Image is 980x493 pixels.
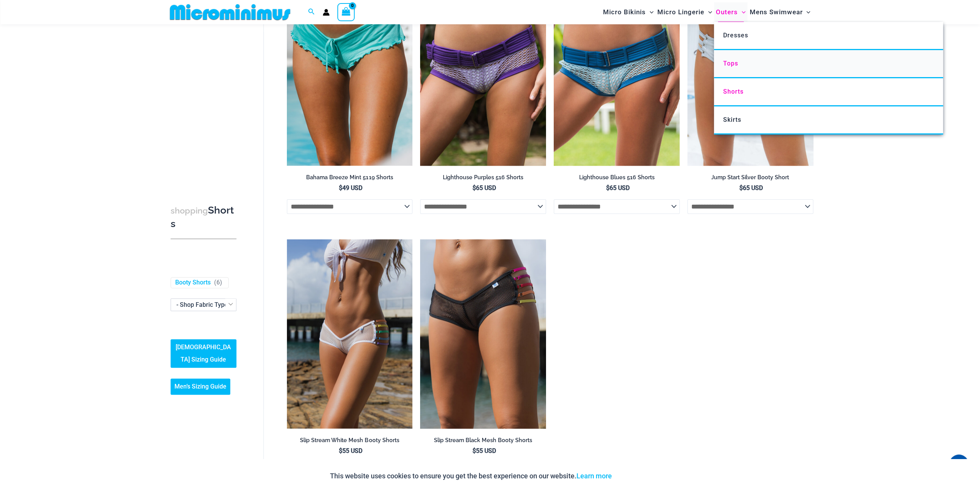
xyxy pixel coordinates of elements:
[657,2,704,22] span: Micro Lingerie
[714,78,943,106] a: Shorts
[420,239,546,428] a: Slip Stream Black Multi 5024 Shorts 0Slip Stream Black Multi 5024 Shorts 05Slip Stream Black Mult...
[330,470,612,482] p: This website uses cookies to ensure you get the best experience on our website.
[472,447,496,454] bdi: 55 USD
[714,2,747,22] a: OutersMenu ToggleMenu Toggle
[714,22,943,50] a: Dresses
[655,2,714,22] a: Micro LingerieMenu ToggleMenu Toggle
[420,174,546,181] h2: Lighthouse Purples 516 Shorts
[716,2,738,22] span: Outers
[714,106,943,135] a: Skirts
[420,437,546,447] a: Slip Stream Black Mesh Booty Shorts
[171,298,236,311] span: - Shop Fabric Type
[176,301,228,308] span: - Shop Fabric Type
[339,184,362,192] bdi: 49 USD
[606,184,609,192] span: $
[603,2,646,22] span: Micro Bikinis
[606,184,629,192] bdi: 65 USD
[646,2,653,22] span: Menu Toggle
[687,174,813,184] a: Jump Start Silver Booty Short
[687,174,813,181] h2: Jump Start Silver Booty Short
[216,279,220,286] span: 6
[576,472,612,480] a: Learn more
[601,2,655,22] a: Micro BikinisMenu ToggleMenu Toggle
[600,1,814,23] nav: Site Navigation
[723,32,748,39] span: Dresses
[167,3,293,21] img: MM SHOP LOGO FLAT
[214,279,222,287] span: ( )
[420,437,546,444] h2: Slip Stream Black Mesh Booty Shorts
[171,204,236,231] h3: Shorts
[323,9,330,16] a: Account icon link
[171,26,240,180] iframe: TrustedSite Certified
[171,339,236,368] a: [DEMOGRAPHIC_DATA] Sizing Guide
[339,447,342,454] span: $
[287,437,413,444] h2: Slip Stream White Mesh Booty Shorts
[339,184,342,192] span: $
[554,174,680,181] h2: Lighthouse Blues 516 Shorts
[287,239,413,428] a: Slip Stream White Multi 5024 Shorts 08Slip Stream White Multi 5024 Shorts 10Slip Stream White Mul...
[554,174,680,184] a: Lighthouse Blues 516 Shorts
[747,2,812,22] a: Mens SwimwearMenu ToggleMenu Toggle
[723,60,738,67] span: Tops
[287,174,413,184] a: Bahama Breeze Mint 5119 Shorts
[420,239,546,428] img: Slip Stream Black Multi 5024 Shorts 0
[472,447,476,454] span: $
[337,3,355,21] a: View Shopping Cart, empty
[618,467,650,485] button: Accept
[420,174,546,184] a: Lighthouse Purples 516 Shorts
[339,447,362,454] bdi: 55 USD
[704,2,712,22] span: Menu Toggle
[739,184,743,192] span: $
[171,299,236,311] span: - Shop Fabric Type
[739,184,763,192] bdi: 65 USD
[472,184,496,192] bdi: 65 USD
[308,7,315,17] a: Search icon link
[749,2,802,22] span: Mens Swimwear
[723,88,744,95] span: Shorts
[738,2,745,22] span: Menu Toggle
[714,50,943,78] a: Tops
[171,206,208,215] span: shopping
[175,279,211,287] a: Booty Shorts
[287,437,413,447] a: Slip Stream White Mesh Booty Shorts
[472,184,476,192] span: $
[287,239,413,428] img: Slip Stream White Multi 5024 Shorts 08
[802,2,810,22] span: Menu Toggle
[287,174,413,181] h2: Bahama Breeze Mint 5119 Shorts
[723,116,741,123] span: Skirts
[171,379,230,395] a: Men’s Sizing Guide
